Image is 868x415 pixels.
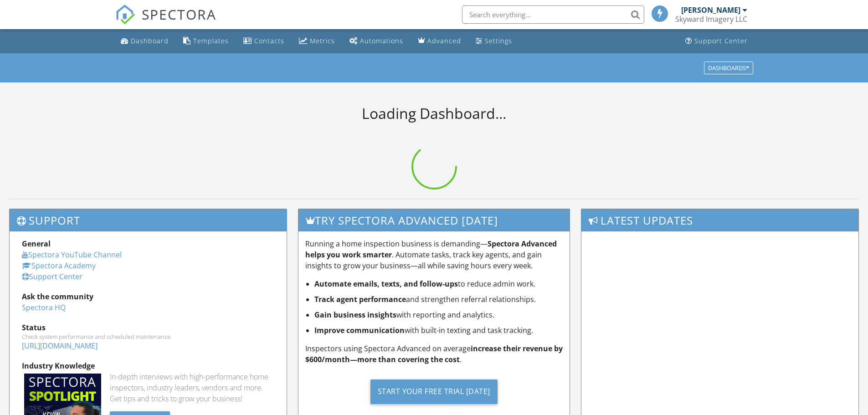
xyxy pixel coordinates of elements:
h3: Try spectora advanced [DATE] [298,209,570,231]
div: Dashboard [131,36,169,45]
strong: Gain business insights [314,310,396,320]
strong: Improve communication [314,325,405,335]
a: Spectora YouTube Channel [22,250,122,260]
div: Industry Knowledge [22,360,274,371]
div: Ask the community [22,291,274,302]
p: Running a home inspection business is demanding— . Automate tasks, track key agents, and gain ins... [305,238,563,271]
li: with built-in texting and task tracking. [314,325,563,336]
strong: increase their revenue by $600/month—more than covering the cost [305,343,563,364]
a: Dashboard [117,33,172,50]
li: to reduce admin work. [314,278,563,289]
p: Inspectors using Spectora Advanced on average . [305,343,563,365]
li: with reporting and analytics. [314,309,563,320]
div: Settings [485,36,512,45]
input: Search everything... [462,5,644,24]
a: Contacts [240,33,288,50]
div: Automations [360,36,403,45]
img: The Best Home Inspection Software - Spectora [115,5,135,25]
strong: General [22,239,51,249]
a: Templates [180,33,232,50]
h3: Latest Updates [581,209,858,231]
strong: Spectora Advanced helps you work smarter [305,239,557,260]
a: Settings [472,33,516,50]
a: Spectora Academy [22,261,96,271]
div: Skyward Imagery LLC [675,15,747,24]
div: Templates [193,36,229,45]
button: Dashboards [704,61,753,74]
a: Start Your Free Trial [DATE] [305,372,563,411]
a: Automations (Basic) [346,33,407,50]
div: Support Center [694,36,748,45]
div: Advanced [427,36,461,45]
strong: Track agent performance [314,294,406,304]
div: Metrics [310,36,335,45]
a: [URL][DOMAIN_NAME] [22,341,98,351]
a: Advanced [414,33,465,50]
div: Status [22,322,274,333]
span: SPECTORA [142,5,216,24]
strong: Automate emails, texts, and follow-ups [314,279,458,289]
a: SPECTORA [115,12,216,31]
div: Start Your Free Trial [DATE] [370,379,498,404]
a: Spectora HQ [22,302,66,313]
a: Support Center [682,33,751,50]
h3: Support [10,209,287,231]
div: Check system performance and scheduled maintenance. [22,333,274,340]
div: In-depth interviews with high-performance home inspectors, industry leaders, vendors and more. Ge... [110,371,274,404]
li: and strengthen referral relationships. [314,294,563,305]
div: Dashboards [708,65,749,71]
div: Contacts [254,36,284,45]
a: Metrics [295,33,339,50]
a: Support Center [22,272,82,282]
div: [PERSON_NAME] [681,5,740,15]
